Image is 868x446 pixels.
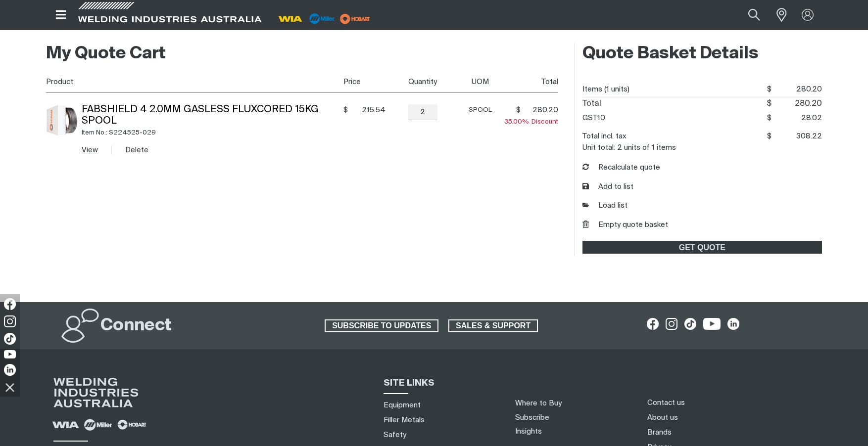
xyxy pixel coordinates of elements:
h2: My Quote Cart [46,43,558,65]
span: $ [343,105,348,115]
dt: Unit total: 2 units of 1 items [582,144,676,151]
img: hide socials [1,379,18,396]
a: Insights [515,428,542,435]
img: Instagram [4,315,16,327]
span: SALES & SUPPORT [449,319,537,332]
span: 35.00% [504,119,531,125]
a: Subscribe [515,414,549,421]
th: Quantity [386,71,457,93]
a: Load list [582,200,627,212]
span: $ [767,133,772,140]
img: Facebook [4,298,16,310]
dt: Items (1 units) [582,82,629,97]
span: 280.20 [524,105,558,115]
div: Item No.: S224525-029 [82,127,340,138]
a: Contact us [647,398,685,408]
input: Product name or item number... [725,4,771,26]
th: Price [339,71,385,93]
button: Add to list [582,181,633,193]
span: 280.20 [772,97,822,111]
span: $ [516,105,521,115]
th: Total [500,71,558,93]
a: Filler Metals [384,415,425,425]
dt: GST10 [582,111,605,126]
button: Recalculate quote [582,162,660,174]
a: SALES & SUPPORT [448,319,538,332]
button: Search products [737,4,771,26]
img: Fabshield 4 2.0mm Gasless Fluxcored 15kg Spool [46,104,78,136]
dt: Total incl. tax [582,129,627,144]
span: SITE LINKS [384,379,434,388]
a: SUBSCRIBE TO UPDATES [325,319,438,332]
a: Fabshield 4 2.0mm Gasless Fluxcored 15kg Spool [82,105,319,126]
a: Safety [384,430,406,440]
a: Where to Buy [515,400,562,407]
img: TikTok [4,333,16,345]
span: Discount [504,119,558,125]
span: $ [767,86,772,93]
span: 28.02 [772,111,822,126]
img: YouTube [4,350,16,358]
span: $ [767,114,772,122]
span: 308.22 [772,129,822,144]
span: $ [767,100,772,108]
div: SPOOL [460,104,500,116]
span: SUBSCRIBE TO UPDATES [326,319,437,332]
th: UOM [457,71,500,93]
img: LinkedIn [4,364,16,376]
a: GET QUOTE [582,241,822,254]
button: Empty quote basket [582,220,668,231]
h2: Quote Basket Details [582,43,822,65]
span: 280.20 [772,82,822,97]
a: Equipment [384,400,421,410]
a: View Fabshield 4 2.0mm Gasless Fluxcored 15kg Spool [82,146,98,154]
span: 215.54 [351,105,386,115]
img: miller [337,11,373,26]
th: Product [46,71,339,93]
a: About us [647,412,678,423]
a: Brands [647,427,672,438]
dt: Total [582,97,601,111]
h2: Connect [100,315,172,337]
a: miller [337,15,373,22]
span: GET QUOTE [583,241,821,254]
button: Delete Fabshield 4 2.0mm Gasless Fluxcored 15kg Spool [125,144,148,156]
